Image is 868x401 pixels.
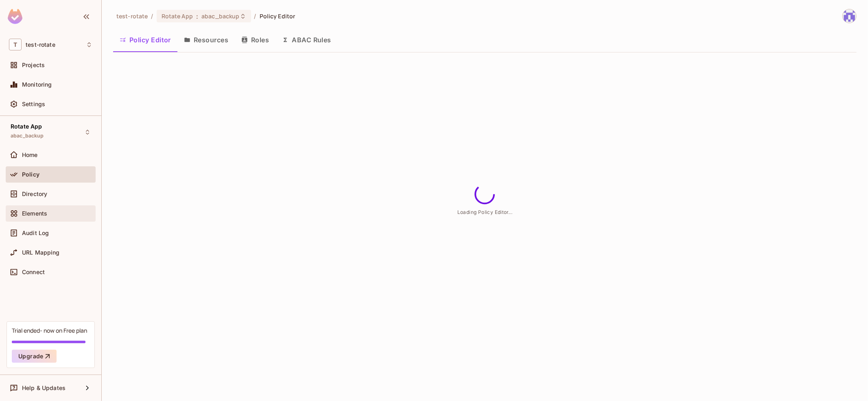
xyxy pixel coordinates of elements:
span: the active workspace [116,12,148,20]
span: Settings [22,101,45,107]
span: Home [22,152,38,158]
img: SReyMgAAAABJRU5ErkJggg== [8,9,22,24]
span: abac_backup [201,12,239,20]
span: Help & Updates [22,385,66,391]
button: Resources [177,30,235,50]
button: ABAC Rules [275,30,338,50]
li: / [151,12,153,20]
span: URL Mapping [22,249,60,256]
span: Rotate App [162,12,193,20]
img: yoongjia@letsrotate.com [843,9,856,23]
span: Policy Editor [260,12,295,20]
span: Workspace: test-rotate [26,41,55,48]
span: Loading Policy Editor... [457,209,513,216]
button: Upgrade [12,350,57,363]
div: Trial ended- now on Free plan [12,327,87,334]
span: abac_backup [11,133,44,139]
span: : [196,13,199,20]
span: T [9,39,22,50]
span: Rotate App [11,123,42,130]
span: Connect [22,269,45,275]
button: Roles [235,30,275,50]
button: Policy Editor [113,30,177,50]
span: Projects [22,62,45,68]
span: Audit Log [22,230,49,236]
span: Directory [22,191,47,197]
span: Elements [22,210,47,217]
span: Monitoring [22,81,52,88]
li: / [254,12,256,20]
span: Policy [22,171,39,178]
